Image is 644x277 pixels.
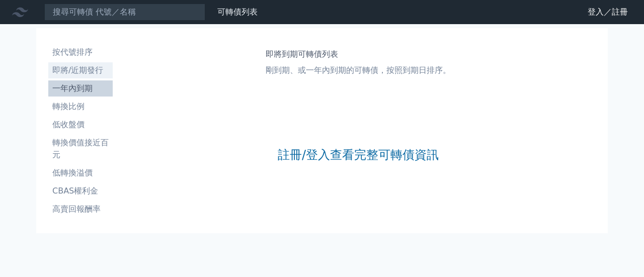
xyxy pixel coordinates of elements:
[48,185,113,197] li: CBAS權利金
[48,201,113,217] a: 高賣回報酬率
[48,62,113,78] a: 即將/近期發行
[48,137,113,161] li: 轉換價值接近百元
[44,4,205,21] input: 搜尋可轉債 代號／名稱
[266,64,451,76] p: 剛到期、或一年內到期的可轉債，按照到期日排序。
[48,82,113,95] li: 一年內到期
[48,101,113,113] li: 轉換比例
[48,64,113,76] li: 即將/近期發行
[48,135,113,163] a: 轉換價值接近百元
[278,147,439,163] a: 註冊/登入查看完整可轉債資訊
[48,203,113,215] li: 高賣回報酬率
[48,165,113,181] a: 低轉換溢價
[48,183,113,199] a: CBAS權利金
[48,167,113,179] li: 低轉換溢價
[48,119,113,131] li: 低收盤價
[48,44,113,60] a: 按代號排序
[48,80,113,97] a: 一年內到期
[48,46,113,58] li: 按代號排序
[48,117,113,133] a: 低收盤價
[48,99,113,115] a: 轉換比例
[266,48,451,60] h1: 即將到期可轉債列表
[580,4,636,20] a: 登入／註冊
[217,7,258,17] a: 可轉債列表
